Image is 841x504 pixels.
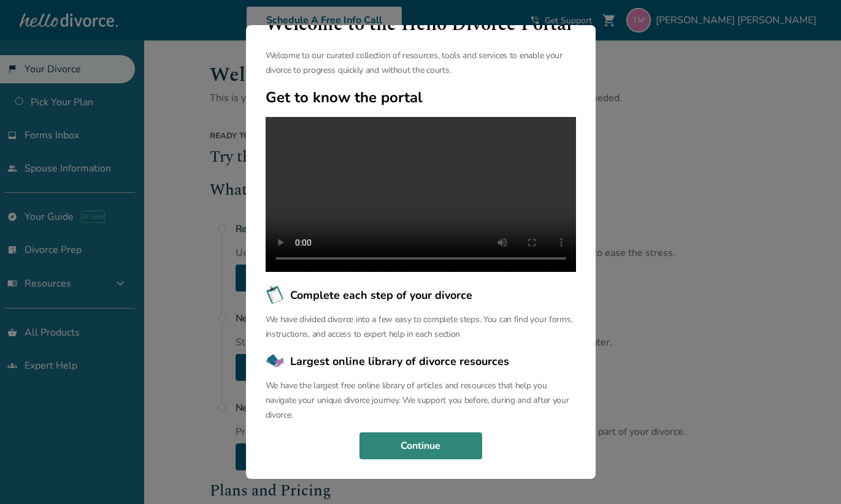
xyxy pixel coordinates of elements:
[266,88,576,107] h2: Get to know the portal
[780,445,841,504] iframe: Chat Widget
[266,378,576,423] p: We have the largest free online library of articles and resources that help you navigate your uni...
[266,312,576,342] p: We have divided divorce into a few easy to complete steps. You can find your forms, instructions,...
[290,353,509,369] span: Largest online library of divorce resources
[359,432,482,459] button: Continue
[266,352,285,371] img: Largest online library of divorce resources
[266,285,285,305] img: Complete each step of your divorce
[290,287,472,303] span: Complete each step of your divorce
[266,48,576,78] p: Welcome to our curated collection of resources, tools and services to enable your divorce to prog...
